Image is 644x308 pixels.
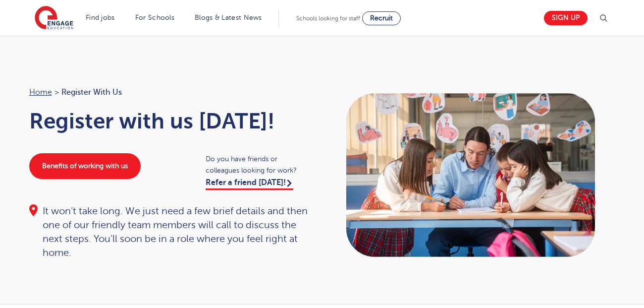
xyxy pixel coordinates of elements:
[362,11,401,25] a: Recruit
[29,86,313,99] nav: breadcrumb
[54,88,59,97] span: >
[29,88,52,97] a: Home
[206,178,293,190] a: Refer a friend [DATE]!
[370,14,393,22] span: Recruit
[206,153,312,176] span: Do you have friends or colleagues looking for work?
[35,6,73,31] img: Engage Education
[29,109,313,133] h1: Register with us [DATE]!
[61,86,122,99] span: Register with us
[29,153,141,179] a: Benefits of working with us
[544,11,588,25] a: Sign up
[135,14,174,21] a: For Schools
[195,14,262,21] a: Blogs & Latest News
[86,14,115,21] a: Find jobs
[296,15,360,22] span: Schools looking for staff
[29,204,313,260] div: It won’t take long. We just need a few brief details and then one of our friendly team members wi...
